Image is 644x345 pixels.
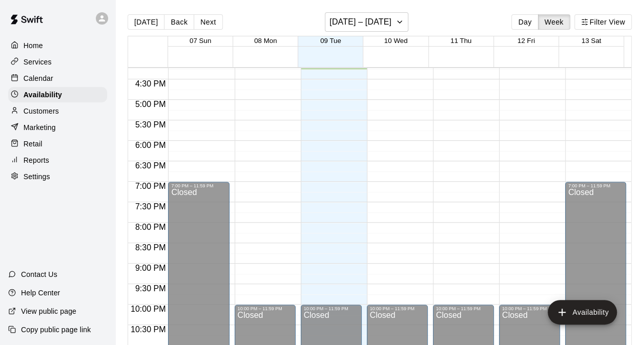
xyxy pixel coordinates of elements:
button: Back [164,14,194,30]
p: Services [24,57,52,67]
button: add [548,300,617,325]
button: 09 Tue [320,37,341,45]
a: Marketing [8,120,107,135]
span: 9:00 PM [133,264,169,272]
p: Help Center [21,288,60,298]
p: Home [24,40,43,51]
a: Availability [8,87,107,102]
div: 10:00 PM – 11:59 PM [436,306,491,311]
a: Home [8,38,107,53]
span: 7:30 PM [133,202,169,211]
span: 4:30 PM [133,79,169,88]
button: Week [538,14,570,30]
a: Settings [8,169,107,184]
a: Reports [8,153,107,168]
button: 13 Sat [581,37,601,45]
a: Retail [8,136,107,152]
p: View public page [21,306,76,316]
button: [DATE] – [DATE] [325,12,408,32]
button: 12 Fri [517,37,535,45]
div: 10:00 PM – 11:59 PM [502,306,557,311]
h6: [DATE] – [DATE] [329,15,391,29]
div: 7:00 PM – 11:59 PM [171,183,226,188]
button: Filter View [574,14,632,30]
span: 6:00 PM [133,141,169,149]
button: 10 Wed [384,37,408,45]
span: 6:30 PM [133,161,169,170]
p: Retail [24,139,43,149]
div: 10:00 PM – 11:59 PM [304,306,359,311]
div: 10:00 PM – 11:59 PM [238,306,293,311]
button: [DATE] [128,14,164,30]
a: Customers [8,103,107,119]
p: Reports [24,155,49,165]
div: 10:00 PM – 11:59 PM [370,306,425,311]
p: Settings [24,171,50,182]
button: 08 Mon [254,37,277,45]
p: Calendar [24,73,53,83]
span: 10:30 PM [128,325,168,334]
span: 9:30 PM [133,284,169,293]
span: 7:00 PM [133,182,169,190]
span: 5:30 PM [133,120,169,129]
button: 07 Sun [190,37,211,45]
button: 11 Thu [450,37,471,45]
span: 10:00 PM [128,305,168,313]
p: Copy public page link [21,325,91,335]
p: Contact Us [21,269,57,279]
p: Customers [24,106,59,116]
p: Marketing [24,122,56,133]
button: Day [511,14,538,30]
button: Next [194,14,222,30]
a: Services [8,54,107,70]
div: 7:00 PM – 11:59 PM [568,183,623,188]
span: 8:00 PM [133,223,169,231]
p: Availability [24,90,62,100]
a: Calendar [8,71,107,86]
span: 8:30 PM [133,243,169,252]
span: 5:00 PM [133,100,169,109]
